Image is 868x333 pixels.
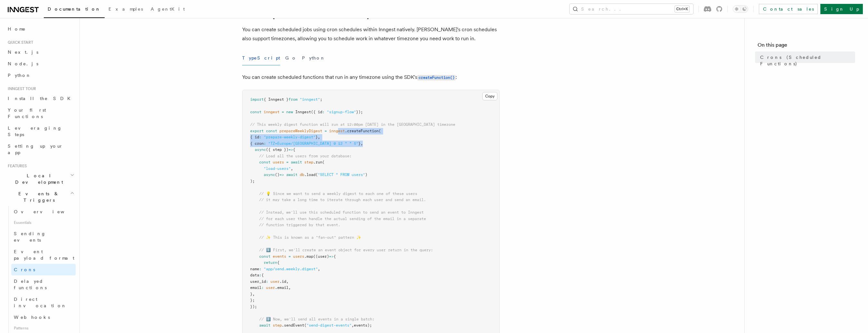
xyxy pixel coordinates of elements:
span: async [255,147,266,152]
a: Python [5,69,76,81]
button: Search...Ctrl+K [570,4,693,14]
a: Sign Up [820,4,863,14]
span: : [259,273,261,277]
span: { Inngest } [264,97,288,102]
span: "load-users" [264,166,291,171]
span: Sending events [14,231,46,243]
a: Contact sales [759,4,818,14]
span: Local Development [5,172,70,185]
span: from [288,97,297,102]
span: Quick start [5,40,33,45]
span: Inngest [295,110,311,114]
span: Crons (Scheduled Functions) [760,54,855,67]
span: Leveraging Steps [8,125,62,137]
span: ( [316,172,318,177]
button: TypeScript [242,51,280,65]
span: : [264,141,266,146]
span: const [266,129,277,133]
span: step [273,323,282,328]
a: Your first Functions [5,104,76,122]
button: Python [302,51,325,65]
button: Events & Triggers [5,188,76,206]
span: // for each user then handle the actual sending of the email in a separate [259,217,426,221]
span: // ✨ This is known as a "fan-out" pattern ✨ [259,235,361,240]
span: // Instead, we'll use this scheduled function to send an event to Inngest [259,210,424,215]
span: Crons [14,267,35,272]
span: : [322,110,325,114]
span: , [291,166,293,171]
span: await [291,160,302,164]
span: inngest [329,129,345,133]
span: => [279,172,284,177]
span: "send-digest-events" [307,323,352,328]
span: : [259,135,261,139]
span: .sendEvent [282,323,304,328]
span: = [325,129,327,133]
span: = [288,254,291,259]
span: ({ id [311,110,322,114]
span: = [286,160,288,164]
span: ((user) [313,254,329,259]
span: .map [304,254,313,259]
span: { [261,273,264,277]
span: Direct invocation [14,297,67,308]
span: return [264,260,277,265]
span: data [250,273,259,277]
p: You can create scheduled functions that run in any timezone using the SDK's : [242,73,500,82]
span: Features [5,163,27,169]
span: "app/send.weekly.digest" [264,267,318,271]
span: .load [304,172,316,177]
span: Events & Triggers [5,190,70,203]
a: Crons (Scheduled Functions) [758,51,855,69]
span: , [361,141,363,146]
span: , [352,323,354,328]
span: Install the SDK [8,96,74,101]
span: => [329,254,334,259]
a: Node.js [5,58,76,69]
a: Event payload format [11,246,76,264]
a: AgentKit [147,2,189,17]
span: }; [250,298,255,302]
span: => [288,147,293,152]
span: , [286,279,288,284]
span: // 1️⃣ First, we'll create an event object for every user return in the query: [259,248,433,252]
span: Node.js [8,61,38,66]
a: Setting up your app [5,140,76,158]
a: Sending events [11,228,76,246]
span: user_id [250,279,266,284]
a: createFunction() [417,74,456,80]
span: Overview [14,209,80,214]
code: createFunction() [417,75,456,80]
span: user [270,279,279,284]
span: name [250,267,259,271]
span: async [264,172,275,177]
span: }); [356,110,363,114]
span: ( [379,129,381,133]
span: inngest [264,110,279,114]
span: Setting up your app [8,143,63,155]
span: "TZ=Europe/[GEOGRAPHIC_DATA] 0 12 * * 5" [268,141,358,146]
span: "prepare-weekly-digest" [264,135,316,139]
span: .id [279,279,286,284]
span: // function triggered by that event. [259,223,340,227]
span: } [250,292,252,296]
a: Next.js [5,46,76,58]
span: { id [250,135,259,139]
span: prepareWeeklyDigest [279,129,322,133]
span: Inngest tour [5,86,36,91]
span: : [259,267,261,271]
a: Install the SDK [5,93,76,104]
a: Direct invocation [11,293,76,311]
span: Your first Functions [8,107,46,119]
span: , [318,135,320,139]
span: { [293,147,295,152]
span: ( [304,323,307,328]
a: Delayed functions [11,275,76,293]
span: Webhooks [14,315,50,320]
button: Toggle dark mode [733,5,748,13]
span: , [318,267,320,271]
span: ; [320,97,322,102]
span: () [275,172,279,177]
span: .createFunction [345,129,379,133]
button: Copy [482,92,497,100]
